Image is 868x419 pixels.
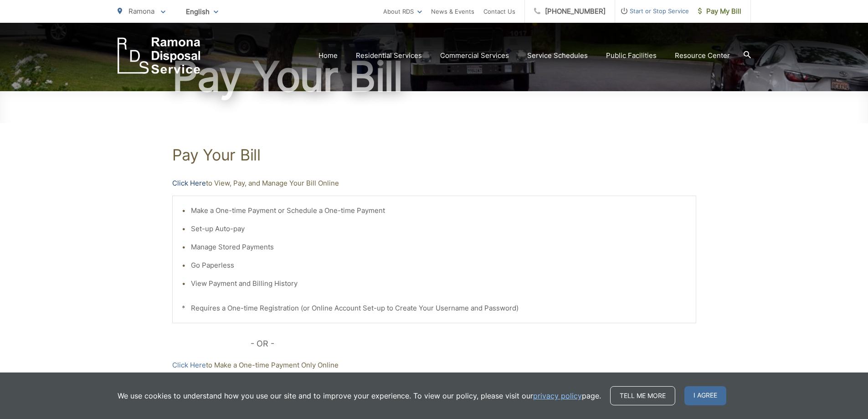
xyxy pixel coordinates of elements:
[191,260,687,271] li: Go Paperless
[118,54,751,99] h1: Pay Your Bill
[172,146,696,164] h1: Pay Your Bill
[172,178,696,189] p: to View, Pay, and Manage Your Bill Online
[172,178,206,189] a: Click Here
[191,223,687,234] li: Set-up Auto-pay
[251,337,696,351] p: - OR -
[356,50,422,61] a: Residential Services
[610,386,675,405] a: Tell me more
[191,278,687,289] li: View Payment and Billing History
[118,37,200,74] a: EDCD logo. Return to the homepage.
[606,50,657,61] a: Public Facilities
[533,390,582,401] a: privacy policy
[179,4,225,20] span: English
[527,50,588,61] a: Service Schedules
[675,50,730,61] a: Resource Center
[118,390,601,401] p: We use cookies to understand how you use our site and to improve your experience. To view our pol...
[128,7,154,16] span: Ramona
[172,360,696,371] p: to Make a One-time Payment Only Online
[191,205,687,216] li: Make a One-time Payment or Schedule a One-time Payment
[172,360,206,371] a: Click Here
[191,242,687,253] li: Manage Stored Payments
[483,6,515,17] a: Contact Us
[684,386,726,405] span: I agree
[698,6,741,17] span: Pay My Bill
[318,50,338,61] a: Home
[440,50,509,61] a: Commercial Services
[431,6,474,17] a: News & Events
[182,303,687,314] p: * Requires a One-time Registration (or Online Account Set-up to Create Your Username and Password)
[383,6,422,17] a: About RDS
